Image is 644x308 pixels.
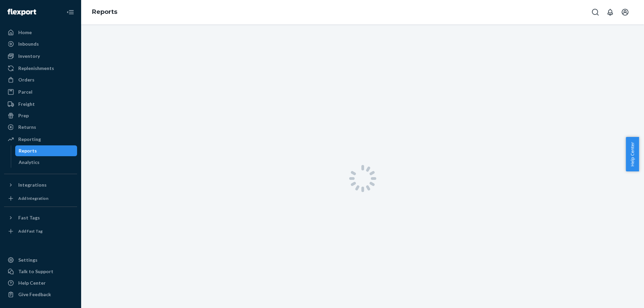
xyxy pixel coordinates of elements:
ol: breadcrumbs [87,2,123,22]
div: Add Fast Tag [18,228,43,234]
a: Replenishments [4,63,77,74]
a: Add Integration [4,193,77,204]
button: Fast Tags [4,212,77,223]
a: Parcel [4,87,77,97]
img: Flexport logo [7,9,36,16]
button: Talk to Support [4,266,77,277]
div: Returns [18,124,36,131]
button: Open account menu [618,5,632,19]
a: Analytics [15,157,77,168]
div: Inbounds [18,41,39,47]
div: Integrations [18,182,47,188]
div: Add Integration [18,195,48,201]
a: Reporting [4,134,77,145]
button: Close Navigation [64,5,77,19]
div: Reporting [18,136,41,143]
a: Settings [4,255,77,265]
a: Returns [4,122,77,133]
a: Add Fast Tag [4,226,77,237]
button: Give Feedback [4,289,77,300]
div: Home [18,29,32,36]
a: Inventory [4,51,77,62]
div: Fast Tags [18,214,40,221]
button: Help Center [626,137,639,171]
a: Inbounds [4,39,77,49]
a: Freight [4,99,77,110]
a: Reports [92,8,117,16]
div: Talk to Support [18,268,53,275]
div: Replenishments [18,65,54,72]
div: Inventory [18,53,40,60]
div: Analytics [19,159,40,166]
div: Prep [18,112,29,119]
a: Orders [4,74,77,85]
a: Home [4,27,77,38]
a: Reports [15,145,77,156]
button: Open Search Box [589,5,602,19]
a: Help Center [4,278,77,288]
button: Integrations [4,180,77,190]
button: Open notifications [603,5,617,19]
div: Settings [18,257,38,263]
div: Freight [18,101,35,108]
div: Help Center [18,280,46,286]
div: Orders [18,76,34,83]
div: Give Feedback [18,291,51,298]
div: Parcel [18,89,32,95]
a: Prep [4,110,77,121]
div: Reports [19,147,37,154]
